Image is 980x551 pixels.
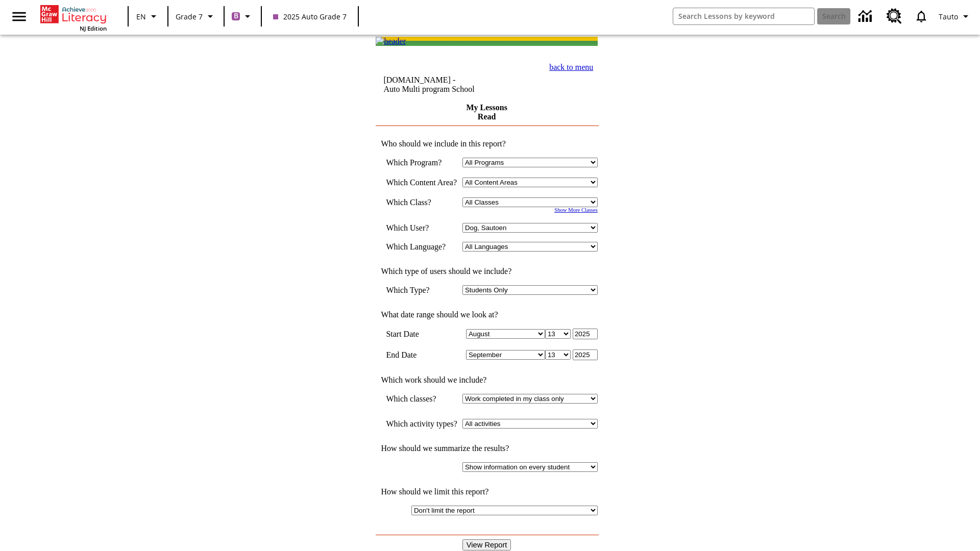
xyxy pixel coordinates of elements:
[376,139,598,148] td: Who should we include in this report?
[386,394,457,404] td: Which classes?
[136,11,146,22] span: EN
[234,10,238,22] span: B
[383,76,513,94] td: [DOMAIN_NAME] -
[376,375,598,385] td: Which work should we include?
[386,349,457,360] td: End Date
[939,11,958,22] span: Tauto
[4,2,34,32] button: Open side menu
[549,63,593,71] a: back to menu
[228,7,258,26] button: Boost Class color is purple. Change class color
[386,329,457,339] td: Start Date
[176,11,203,22] span: Grade 7
[80,24,107,32] span: NJ Edition
[673,8,814,24] input: search field
[386,242,457,252] td: Which Language?
[376,444,598,453] td: How should we summarize the results?
[386,223,457,233] td: Which User?
[554,207,598,213] a: Show More Classes
[386,158,457,167] td: Which Program?
[462,539,511,550] input: View Report
[908,3,935,30] a: Notifications
[376,487,598,496] td: How should we limit this report?
[386,197,457,207] td: Which Class?
[386,285,457,295] td: Which Type?
[376,310,598,319] td: What date range should we look at?
[383,85,474,93] nobr: Auto Multi program School
[132,7,164,26] button: Language: EN, Select a language
[40,3,107,32] div: Home
[376,267,598,276] td: Which type of users should we include?
[376,37,406,46] img: header
[273,11,347,22] span: 2025 Auto Grade 7
[466,103,507,121] a: My Lessons Read
[852,3,880,31] a: Data Center
[386,419,457,429] td: Which activity types?
[935,7,976,26] button: Profile/Settings
[171,7,220,26] button: Grade: Grade 7, Select a grade
[880,3,908,30] a: Resource Center, Will open in new tab
[386,178,457,187] nobr: Which Content Area?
